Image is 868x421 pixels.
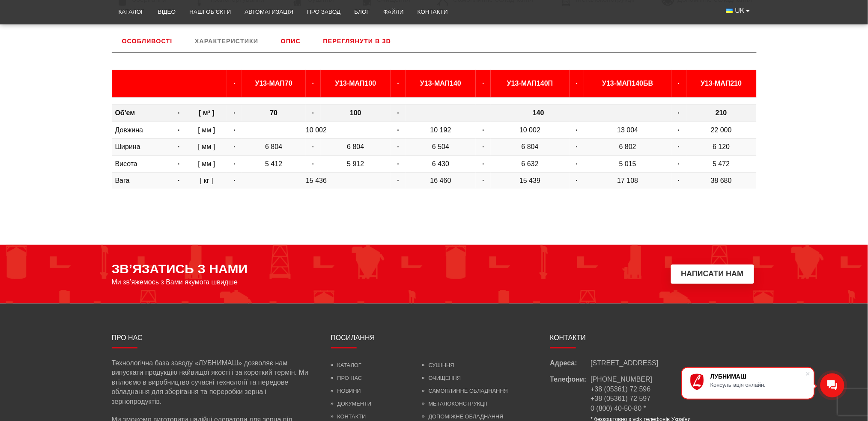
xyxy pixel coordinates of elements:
[533,109,544,116] b: 140
[550,334,586,342] span: Контакти
[482,143,484,150] strong: ·
[576,126,578,134] strong: ·
[112,279,238,287] span: Ми зв’яжемось з Вами якумога швидше
[233,126,235,134] strong: ·
[186,139,227,155] td: [ мм ]
[112,172,171,189] td: Вага
[112,3,151,21] a: Каталог
[376,3,411,21] a: Файли
[678,126,680,134] strong: ·
[591,405,647,412] a: 0 (800) 40-50-80 *
[591,359,659,368] span: [STREET_ADDRESS]
[678,109,680,116] strong: ·
[491,172,569,189] td: 15 439
[242,172,391,189] td: 15 436
[686,172,757,189] td: 38 680
[584,122,671,138] td: 13 004
[331,401,372,407] a: Документи
[151,3,183,21] a: Відео
[678,80,680,87] strong: ·
[115,109,135,116] b: Об'єм
[397,160,399,167] strong: ·
[300,3,347,21] a: Про завод
[199,109,215,116] b: [ м³ ]
[576,160,578,167] strong: ·
[178,126,179,134] strong: ·
[710,382,805,388] div: Консультація онлайн.
[686,139,757,155] td: 6 120
[233,143,235,150] strong: ·
[397,177,399,184] strong: ·
[331,414,366,420] a: Контакти
[406,155,476,172] td: 6 430
[397,109,399,116] strong: ·
[242,139,306,155] td: 6 804
[406,122,476,138] td: 10 192
[178,109,179,116] strong: ·
[411,3,455,21] a: Контакти
[591,376,653,383] a: [PHONE_NUMBER]
[112,359,318,407] p: Технологічна база заводу «ЛУБНИМАШ» дозволяє нам випускати продукцію найвищої якості і за коротки...
[112,122,171,138] td: Довжина
[321,139,391,155] td: 6 804
[112,334,143,342] span: Про нас
[678,160,680,167] strong: ·
[347,3,376,21] a: Блог
[312,143,314,150] strong: ·
[482,160,484,167] strong: ·
[178,143,179,150] strong: ·
[331,362,361,369] a: Каталог
[242,122,391,138] td: 10 002
[406,139,476,155] td: 6 504
[491,155,569,172] td: 6 632
[112,155,171,172] td: Висота
[686,122,757,138] td: 22 000
[420,80,461,87] b: У13-МАП140
[331,334,375,342] span: Посилання
[233,109,235,116] strong: ·
[422,401,487,407] a: Металоконструкції
[678,143,680,150] strong: ·
[701,80,742,87] b: У13-МАП210
[576,80,578,87] strong: ·
[185,30,268,52] a: Характеристики
[271,30,311,52] a: Опис
[422,362,454,369] a: Сушіння
[719,3,756,19] button: UK
[422,414,504,420] a: Допоміжне обладнання
[678,177,680,184] strong: ·
[242,155,306,172] td: 5 412
[335,80,376,87] b: У13-МАП100
[482,177,484,184] strong: ·
[576,143,578,150] strong: ·
[350,109,361,116] b: 100
[270,109,277,116] b: 70
[182,3,238,21] a: Наші об’єкти
[178,160,179,167] strong: ·
[397,80,399,87] strong: ·
[584,155,671,172] td: 5 015
[233,160,235,167] strong: ·
[482,80,484,87] strong: ·
[312,109,314,116] strong: ·
[726,9,733,13] img: Українська
[331,388,361,394] a: Новини
[550,359,591,368] span: Адреса:
[112,139,171,155] td: Ширина
[507,80,553,87] b: У13-МАП140П
[584,172,671,189] td: 17 108
[112,30,183,52] a: Особливості
[591,386,651,393] a: +38 (05361) 72 596
[321,155,391,172] td: 5 912
[482,126,484,134] strong: ·
[686,155,757,172] td: 5 472
[591,395,651,403] a: +38 (05361) 72 597
[716,109,727,116] b: 210
[233,80,235,87] strong: ·
[233,177,235,184] strong: ·
[422,375,461,382] a: Очищення
[186,172,227,189] td: [ кг ]
[186,122,227,138] td: [ мм ]
[491,122,569,138] td: 10 002
[710,373,805,380] div: ЛУБНИМАШ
